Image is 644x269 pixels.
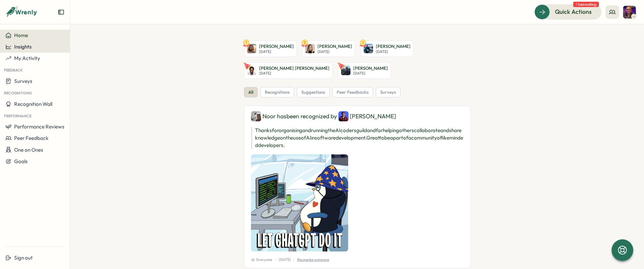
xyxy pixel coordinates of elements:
[14,32,28,38] span: Home
[338,111,348,121] img: Henry Dennis
[14,78,32,84] span: Surveys
[338,62,391,79] a: Alex Marshall[PERSON_NAME][DATE]
[353,71,388,76] p: [DATE]
[14,55,40,61] span: My Activity
[293,257,295,263] p: |
[623,6,636,19] img: Adrian Pearcey
[376,43,411,50] p: [PERSON_NAME]
[364,44,373,53] img: Elise McInnes
[297,257,329,263] p: Recognize someone
[317,43,352,50] p: [PERSON_NAME]
[14,101,52,107] span: Recognition Wall
[279,257,291,263] p: [DATE]
[380,89,396,95] span: surveys
[14,135,49,141] span: Peer Feedback
[14,147,43,153] span: One on Ones
[353,65,388,71] p: [PERSON_NAME]
[301,89,325,95] span: suggestions
[58,9,64,16] button: Expand sidebar
[341,66,351,75] img: Alex Marshall
[244,62,333,79] a: Hantz Leger[PERSON_NAME] [PERSON_NAME][DATE]
[376,50,411,54] p: [DATE]
[337,89,369,95] span: peer feedbacks
[247,66,256,75] img: Hantz Leger
[303,40,305,45] text: 3
[259,71,330,76] p: [DATE]
[14,255,33,261] span: Sign out
[247,44,256,53] img: Layton Burchell
[251,127,464,149] p: Thanks for organising and running the AI coders guild and for helping others collaborate and shar...
[555,7,592,16] span: Quick Actions
[259,50,294,54] p: [DATE]
[259,65,330,71] p: [PERSON_NAME] [PERSON_NAME]
[251,111,261,121] img: Noor ul ain
[338,111,396,121] div: [PERSON_NAME]
[361,40,414,57] a: 1Elise McInnes[PERSON_NAME][DATE]
[245,40,247,45] text: 1
[305,44,315,53] img: Martyna Carroll
[251,257,272,263] span: Everyone
[362,40,363,45] text: 1
[14,43,32,50] span: Insights
[302,40,355,57] a: 3Martyna Carroll[PERSON_NAME][DATE]
[265,89,290,95] span: recognitions
[573,2,599,7] span: 1 task waiting
[251,154,348,251] img: Recognition Image
[259,43,294,50] p: [PERSON_NAME]
[244,40,297,57] a: 1Layton Burchell[PERSON_NAME][DATE]
[317,50,352,54] p: [DATE]
[248,89,253,95] span: all
[251,111,464,121] div: Noor has been recognized by
[275,257,276,263] p: |
[14,123,64,130] span: Performance Reviews
[534,4,601,19] button: Quick Actions
[14,158,28,165] span: Goals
